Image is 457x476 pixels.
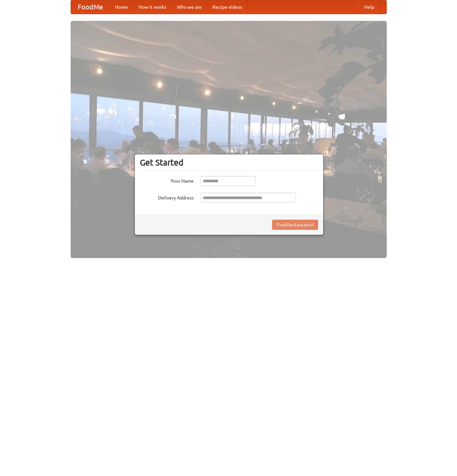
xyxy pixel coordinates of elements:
[140,157,318,168] h3: Get Started
[272,220,318,230] button: Find Restaurants!
[140,176,194,184] label: Your Name
[172,0,207,14] a: Who we are
[207,0,247,14] a: Recipe videos
[133,0,172,14] a: How it works
[359,0,380,14] a: Help
[110,0,133,14] a: Home
[71,0,110,14] a: FoodMe
[140,193,194,201] label: Delivery Address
